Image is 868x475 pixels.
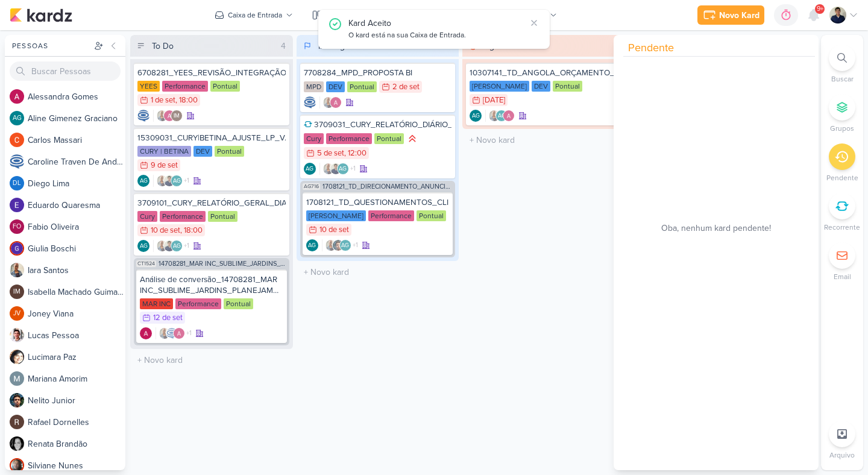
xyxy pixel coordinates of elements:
p: Pendente [826,172,858,183]
div: Pontual [224,298,253,309]
div: Colaboradores: Iara Santos, Alessandra Gomes, Isabella Machado Guimarães [153,110,183,122]
input: + Novo kard [465,131,623,149]
div: DEV [532,81,550,92]
div: Colaboradores: Iara Santos, Alessandra Gomes [319,96,342,109]
div: 2 de set [392,83,420,91]
div: Pontual [347,81,377,92]
img: Lucimara Paz [10,350,24,364]
div: G i u l i a B o s c h i [28,242,125,255]
div: Colaboradores: Iara Santos, Aline Gimenez Graciano, Alessandra Gomes [485,110,515,122]
div: Aline Gimenez Graciano [137,240,149,252]
div: Colaboradores: Iara Santos, Levy Pessoa, Aline Gimenez Graciano, Alessandra Gomes [153,175,189,187]
div: Pontual [215,146,244,157]
div: 1708121_TD_QUESTIONAMENTOS_CLIENTE_V.3 [306,197,450,208]
p: AG [498,113,506,119]
img: Rafael Dornelles [10,415,24,429]
div: I s a b e l l a M a c h a d o G u i m a r ã e s [28,286,125,298]
div: S i l v i a n e N u n e s [28,459,125,472]
img: Alessandra Gomes [330,96,342,109]
img: Alessandra Gomes [173,327,185,339]
button: Novo Kard [697,5,764,25]
p: AG [341,243,349,249]
div: Aline Gimenez Graciano [171,240,183,252]
div: , 18:00 [180,227,203,234]
div: C a r l o s M a s s a r i [28,134,125,146]
img: Alessandra Gomes [10,89,24,104]
div: 6708281_YEES_REVISÃO_INTEGRAÇÃO_MORADA [137,68,286,78]
div: Aline Gimenez Graciano [137,175,149,187]
p: DL [13,180,21,187]
div: Criador(a): Aline Gimenez Graciano [137,240,149,252]
div: Colaboradores: Iara Santos, Levy Pessoa, Aline Gimenez Graciano, Alessandra Gomes [319,163,356,175]
img: Iara Santos [156,110,168,122]
img: Eduardo Quaresma [10,198,24,212]
div: [PERSON_NAME] [306,210,366,221]
div: Pessoas [10,40,92,51]
div: MPD [304,81,324,92]
input: + Novo kard [299,263,457,281]
img: Iara Santos [10,263,24,277]
img: kardz.app [10,8,72,22]
div: Performance [162,81,208,92]
div: DEV [326,81,345,92]
div: 3709101_CURY_RELATÓRIO_GERAL_DIA_C_10.09 [137,198,286,209]
div: Aline Gimenez Graciano [339,239,351,251]
div: Pontual [374,133,404,144]
div: Aline Gimenez Graciano [306,239,318,251]
p: AG [339,166,347,172]
span: +1 [183,176,189,186]
p: Grupos [830,123,854,134]
div: 1 de set [151,96,175,104]
input: Buscar Pessoas [10,61,121,81]
div: , 12:00 [344,149,366,157]
div: Diego Lima [10,176,24,190]
img: Caroline Traven De Andrade [10,154,24,169]
div: 3709031_CURY_RELATÓRIO_DIÁRIO_CAMPANHA_DIA"C"_SP [304,119,452,130]
div: 10 de set [151,227,180,234]
div: Cury [304,133,324,144]
p: IM [174,113,180,119]
p: Email [834,271,851,282]
div: R e n a t a B r a n d ã o [28,438,125,450]
div: 10 de set [319,226,349,234]
div: 9 de set [151,162,178,169]
div: Pontual [210,81,240,92]
div: Criador(a): Caroline Traven De Andrade [137,110,149,122]
div: Performance [175,298,221,309]
span: Oba, nenhum kard pendente! [661,222,771,234]
div: CURY | BETINA [137,146,191,157]
div: Aline Gimenez Graciano [171,175,183,187]
li: Ctrl + F [821,45,863,84]
p: AG [173,244,181,250]
img: Iara Santos [159,327,171,339]
span: CT1524 [136,260,156,267]
img: Nelito Junior [332,239,344,251]
p: Recorrente [824,222,860,233]
img: Caroline Traven De Andrade [166,327,178,339]
img: Lucas Pessoa [10,328,24,342]
div: M a r i a n a A m o r i m [28,373,125,385]
div: 10307141_TD_ANGOLA_ORÇAMENTO_DEV_SITE_ANGOLA [470,68,618,78]
div: Criador(a): Aline Gimenez Graciano [137,175,149,187]
div: Cury [137,211,157,222]
div: Isabella Machado Guimarães [171,110,183,122]
img: Silviane Nunes [10,458,24,473]
div: D i e g o L i m a [28,177,125,190]
div: Novo Kard [719,9,759,22]
div: Performance [326,133,372,144]
div: Aline Gimenez Graciano [470,110,482,122]
div: 15309031_CURY|BETINA_AJUSTE_LP_V.2 [137,133,286,143]
span: +1 [185,329,192,338]
img: Caroline Traven De Andrade [304,96,316,109]
div: 1 [610,40,623,52]
div: YEES [137,81,160,92]
span: AG716 [303,183,320,190]
p: AG [13,115,22,122]
div: Pontual [208,211,237,222]
div: R a f a e l D o r n e l l e s [28,416,125,429]
div: Colaboradores: Iara Santos, Caroline Traven De Andrade, Alessandra Gomes, Isabella Machado Guimarães [156,327,192,339]
div: Colaboradores: Iara Santos, Nelito Junior, Aline Gimenez Graciano, Alessandra Gomes [322,239,358,251]
div: 4 [276,40,291,52]
div: Joney Viana [10,306,24,321]
div: Análise de conversão_14708281_MAR INC_SUBLIME_JARDINS_PLANEJAMENTO ESTRATÉGICO [140,274,283,296]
